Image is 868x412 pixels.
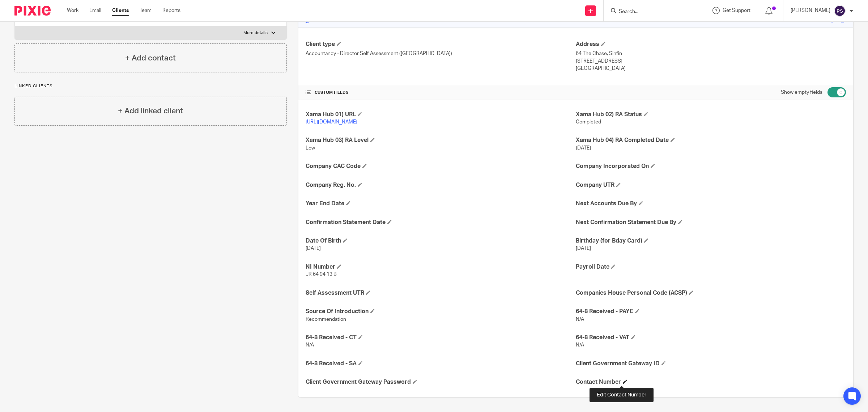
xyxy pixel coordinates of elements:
[306,119,357,125] a: [URL][DOMAIN_NAME]
[306,289,576,297] h4: Self Assessment UTR
[306,342,314,348] span: N/A
[306,41,576,48] h4: Client type
[140,7,152,14] a: Team
[306,237,576,245] h4: Date Of Birth
[14,6,51,16] img: Pixie
[791,7,830,14] p: [PERSON_NAME]
[576,317,584,322] span: N/A
[576,360,846,367] h4: Client Government Gateway ID
[576,263,846,271] h4: Payroll Date
[576,50,846,57] p: 64 The Chase, Sinfin
[834,5,846,17] img: svg%3E
[576,334,846,341] h4: 64-8 Received - VAT
[781,89,822,96] label: Show empty fields
[576,136,846,144] h4: Xama Hub 04) RA Completed Date
[306,360,576,367] h4: 64-8 Received - SA
[89,7,101,14] a: Email
[576,111,846,118] h4: Xama Hub 02) RA Status
[576,146,591,151] span: [DATE]
[306,272,337,277] span: JR 64 94 13 B
[306,111,576,118] h4: Xama Hub 01) URL
[576,65,846,72] p: [GEOGRAPHIC_DATA]
[243,30,268,36] p: More details
[576,163,846,170] h4: Company Incorporated On
[576,119,601,125] span: Completed
[576,58,846,65] p: [STREET_ADDRESS]
[162,7,180,14] a: Reports
[306,334,576,341] h4: 64-8 Received - CT
[576,378,846,386] h4: Contact Number
[306,163,576,170] h4: Company CAC Code
[306,200,576,207] h4: Year End Date
[306,246,321,251] span: [DATE]
[306,136,576,144] h4: Xama Hub 03) RA Level
[306,181,576,189] h4: Company Reg. No.
[576,246,591,251] span: [DATE]
[576,219,846,226] h4: Next Confirmation Statement Due By
[306,263,576,271] h4: NI Number
[576,200,846,207] h4: Next Accounts Due By
[576,342,584,348] span: N/A
[576,237,846,245] h4: Birthday (for Bday Card)
[112,7,129,14] a: Clients
[306,146,315,151] span: Low
[576,289,846,297] h4: Companies House Personal Code (ACSP)
[306,308,576,315] h4: Source Of Introduction
[576,308,846,315] h4: 64-8 Received - PAYE
[723,8,750,13] span: Get Support
[618,9,683,15] input: Search
[14,83,287,89] p: Linked clients
[306,50,576,57] p: Accountancy - Director Self Assessment ([GEOGRAPHIC_DATA])
[576,181,846,189] h4: Company UTR
[118,105,183,117] h4: + Add linked client
[306,317,346,322] span: Recommendation
[67,7,78,14] a: Work
[306,90,576,96] h4: CUSTOM FIELDS
[125,52,176,64] h4: + Add contact
[306,378,576,386] h4: Client Government Gateway Password
[306,219,576,226] h4: Confirmation Statement Date
[576,41,846,48] h4: Address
